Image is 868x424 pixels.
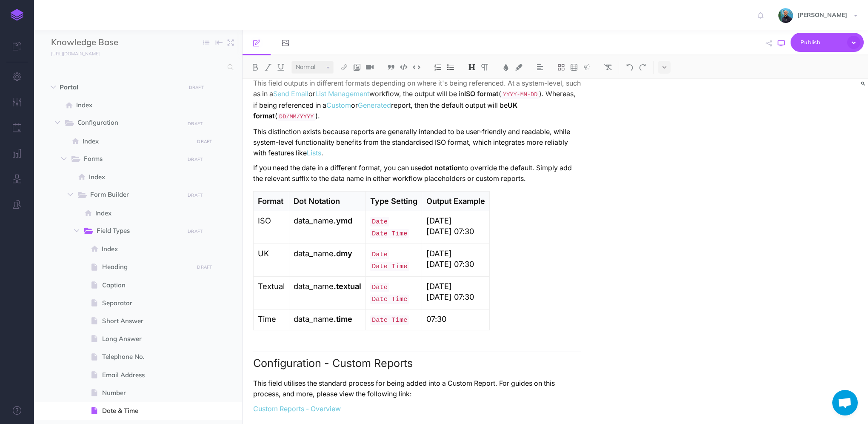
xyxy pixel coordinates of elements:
[426,281,485,292] p: [DATE]
[791,33,864,52] button: Publish
[793,11,851,19] span: [PERSON_NAME]
[426,314,485,324] p: 07:30
[189,85,204,90] small: DRAFT
[194,262,215,272] button: DRAFT
[258,314,285,324] p: Time
[194,137,215,146] button: DRAFT
[95,208,191,218] span: Index
[370,295,409,304] code: Date Time
[294,248,361,259] p: data_name
[481,64,488,71] img: Paragraph button
[277,113,315,121] code: DD/MM/YYYY
[253,101,519,120] strong: UK format
[76,100,191,110] span: Index
[253,78,581,122] p: This field outputs in different formats depending on where it's being referenced. At a system-lev...
[370,229,409,238] code: Date Time
[51,51,100,57] small: [URL][DOMAIN_NAME]
[315,90,369,98] a: List Management
[185,226,206,236] button: DRAFT
[185,119,206,129] button: DRAFT
[832,390,858,415] a: Open chat
[501,91,539,99] code: YYYY-MM-DD
[426,248,485,259] p: [DATE]
[253,163,581,184] p: If you need the date in a different format, you can use to override the default. Simply add the r...
[370,315,409,325] code: Date Time
[188,229,203,234] small: DRAFT
[84,154,178,165] span: Forms
[334,281,361,291] strong: .textual
[294,215,361,226] p: data_name
[370,262,409,271] code: Date Time
[422,164,462,172] strong: dot notation
[536,64,544,71] img: Alignment dropdown menu button
[102,370,191,380] span: Email Address
[102,244,191,254] span: Index
[413,64,420,70] img: Inline code button
[334,216,352,225] strong: .ymd
[434,64,442,71] img: Ordered list button
[426,226,485,237] p: [DATE] 07:30
[253,405,341,413] a: Custom Reports - Overview
[186,83,207,92] button: DRAFT
[468,64,476,71] img: Headings dropdown button
[426,196,485,206] strong: Output Example
[464,90,499,98] strong: ISO format
[77,117,178,129] span: Configuration
[387,64,395,71] img: Blockquote button
[307,149,321,157] a: Lists
[253,352,581,370] h2: Configuration - Custom Reports
[258,196,283,206] strong: Format
[90,189,178,201] span: Form Builder
[97,226,178,237] span: Field Types
[51,36,151,49] input: Documentation Name
[604,64,612,71] img: Clear styles button
[102,262,191,272] span: Heading
[426,215,485,226] p: [DATE]
[34,49,108,57] a: [URL][DOMAIN_NAME]
[102,334,191,344] span: Long Answer
[188,157,203,162] small: DRAFT
[370,196,417,206] strong: Type Setting
[277,64,285,71] img: Underline button
[515,64,523,71] img: Text background color button
[185,155,206,164] button: DRAFT
[294,281,361,292] p: data_name
[102,388,191,398] span: Number
[502,64,510,71] img: Text color button
[570,64,578,71] img: Create table button
[340,64,348,71] img: Link button
[60,82,180,92] span: Portal
[11,9,23,21] img: logo-mark.svg
[294,196,340,206] strong: Dot Notation
[253,126,581,158] p: This distinction exists because reports are generally intended to be user-friendly and readable, ...
[447,64,454,71] img: Unordered list button
[353,64,361,71] img: Add image button
[83,136,191,146] span: Index
[51,60,223,75] input: Search
[258,215,285,226] p: ISO
[197,139,212,144] small: DRAFT
[102,298,191,308] span: Separator
[366,64,374,71] img: Add video button
[102,352,191,362] span: Telephone No.
[639,64,646,71] img: Redo
[188,121,203,126] small: DRAFT
[426,292,485,302] p: [DATE] 07:30
[185,190,206,200] button: DRAFT
[102,316,191,326] span: Short Answer
[89,172,191,182] span: Index
[370,283,389,292] code: Date
[294,314,361,324] p: data_name
[370,217,389,226] code: Date
[258,281,285,292] p: Textual
[370,250,389,259] code: Date
[358,101,391,109] a: Generated
[778,8,793,23] img: 925838e575eb33ea1a1ca055db7b09b0.jpg
[188,192,203,198] small: DRAFT
[626,64,634,71] img: Undo
[400,64,408,70] img: Code block button
[426,259,485,269] p: [DATE] 07:30
[253,378,581,399] p: This field utilises the standard process for being added into a Custom Report. For guides on this...
[251,64,259,71] img: Bold button
[273,90,308,98] a: Send Email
